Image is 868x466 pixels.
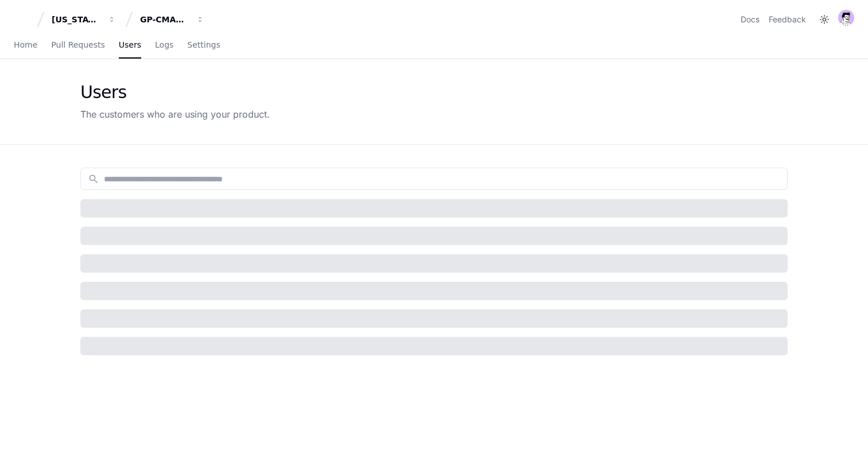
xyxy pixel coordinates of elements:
button: [US_STATE] Pacific [47,9,121,30]
span: Pull Requests [51,41,104,48]
div: GP-CMAG-MP2 [140,14,189,25]
a: Pull Requests [51,32,104,59]
a: Docs [741,14,759,25]
div: The customers who are using your product. [80,107,270,121]
span: Users [119,41,141,48]
button: Feedback [769,14,806,25]
img: avatar [838,10,854,26]
span: Logs [155,41,173,48]
a: Logs [155,32,173,59]
a: Settings [187,32,220,59]
div: Users [80,82,270,103]
div: [US_STATE] Pacific [52,14,101,25]
mat-icon: search [88,173,99,185]
span: Home [14,41,37,48]
span: Settings [187,41,220,48]
a: Users [119,32,141,59]
a: Home [14,32,37,59]
button: GP-CMAG-MP2 [135,9,209,30]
